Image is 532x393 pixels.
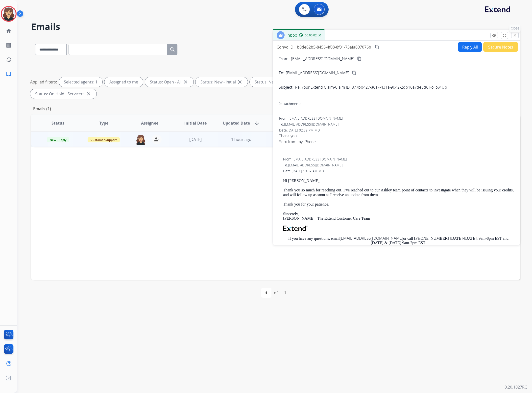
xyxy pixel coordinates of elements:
[184,120,207,126] span: Initial Date
[352,71,356,75] mat-icon: content_copy
[283,169,514,174] div: Date:
[283,212,514,221] p: Sincerely, [PERSON_NAME] | The Extend Customer Care Team
[183,79,189,85] mat-icon: close
[283,163,514,168] div: To:
[6,28,12,34] mat-icon: home
[31,22,520,32] h2: Emails
[86,91,92,97] mat-icon: close
[104,77,143,87] div: Assigned to me
[6,57,12,63] mat-icon: history
[283,188,514,197] p: Thank you so much for reaching out. I’ve reached out to our Ashley team point of contacts to inve...
[513,33,517,38] mat-icon: close
[6,71,12,77] mat-icon: inbox
[288,128,322,132] span: [DATE] 02:39 PM MDT
[279,122,514,127] div: To:
[237,79,243,85] mat-icon: close
[169,47,175,52] mat-icon: search
[340,236,403,241] a: [EMAIL_ADDRESS][DOMAIN_NAME]
[279,133,514,151] span: Thank you.
[291,56,354,62] p: [EMAIL_ADDRESS][DOMAIN_NAME]
[279,84,293,90] p: Subject:
[279,101,301,106] div: attachments
[279,101,281,106] span: 0
[284,122,339,127] span: [EMAIL_ADDRESS][DOMAIN_NAME]
[99,120,108,126] span: Type
[283,157,514,162] div: From:
[295,84,447,90] p: Re: Your Extend Claim-Claim ID: 877bb427-a6a7-431a-9042-2db16a7de5d6 Follow Up
[283,179,514,183] p: Hi [PERSON_NAME],
[357,56,362,61] mat-icon: content_copy
[31,106,53,112] p: Emails (1)
[297,44,371,50] span: b0de82b5-8456-4f08-8f01-73afa897076b
[292,157,347,161] span: [EMAIL_ADDRESS][DOMAIN_NAME]
[283,236,514,245] p: If you have any questions, email or call [PHONE_NUMBER] [DATE]-[DATE], 9am-8pm EST and [DATE] & [...
[280,288,290,298] div: 1
[254,120,260,126] mat-icon: arrow_downward
[279,70,284,76] p: To:
[279,128,514,133] div: Date:
[279,139,514,145] div: Sent from my iPhone
[279,116,514,121] div: From:
[6,42,12,48] mat-icon: list_alt
[154,136,160,142] mat-icon: person_remove
[30,79,57,85] p: Applied filters:
[492,33,496,38] mat-icon: remove_red_eye
[283,202,514,207] p: Thank you for your patience.
[288,163,342,167] span: [EMAIL_ADDRESS][DOMAIN_NAME]
[286,70,349,76] span: [EMAIL_ADDRESS][DOMAIN_NAME]
[277,44,294,50] p: Convo ID:
[509,25,521,32] p: Close
[59,77,102,87] div: Selected agents: 1
[502,33,507,38] mat-icon: fullscreen
[47,137,69,142] span: New - Reply
[223,120,250,126] span: Updated Date
[292,169,326,173] span: [DATE] 10:09 AM MDT
[375,45,379,49] mat-icon: content_copy
[88,137,120,142] span: Customer Support
[136,134,146,145] img: agent-avatar
[305,33,317,37] span: 00:00:02
[505,384,527,390] p: 0.20.1027RC
[30,89,97,99] div: Status: On Hold - Servicers
[279,56,290,62] p: From:
[274,290,278,296] div: of
[195,77,248,87] div: Status: New - Initial
[250,77,302,87] div: Status: New - Reply
[511,32,519,39] button: Close
[231,137,251,142] span: 1 hour ago
[2,7,16,21] img: avatar
[141,120,158,126] span: Assignee
[289,116,343,121] span: [EMAIL_ADDRESS][DOMAIN_NAME]
[458,42,482,52] button: Reply All
[283,226,308,231] img: Extend Logo
[51,120,64,126] span: Status
[287,32,297,38] span: Inbox
[483,42,518,52] button: Secure Notes
[145,77,193,87] div: Status: Open - All
[189,137,202,142] span: [DATE]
